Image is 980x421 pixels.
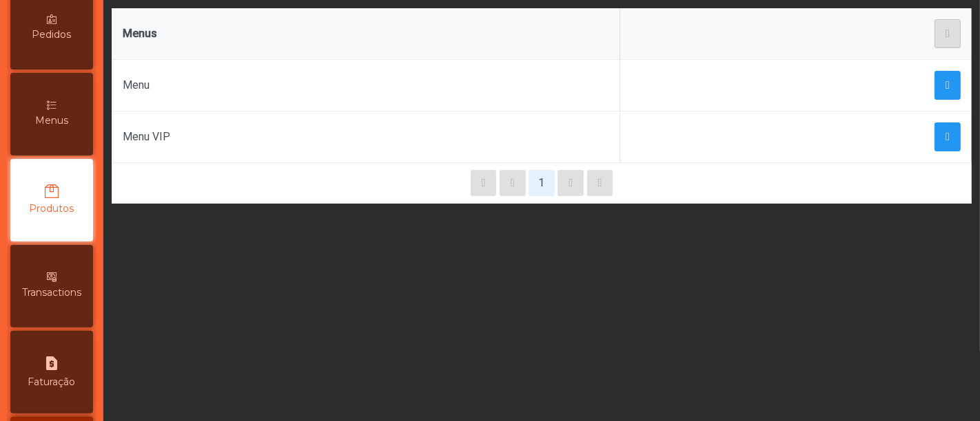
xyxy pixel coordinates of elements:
i: request_page [43,355,60,371]
th: Menus [112,8,620,60]
button: 1 [529,170,555,196]
div: Menu VIP [123,129,609,145]
div: Menu [123,77,609,94]
span: Transactions [22,285,81,300]
span: Menus [35,114,68,128]
span: Pedidos [32,28,72,42]
span: Faturação [28,375,76,389]
span: Produtos [30,202,74,216]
